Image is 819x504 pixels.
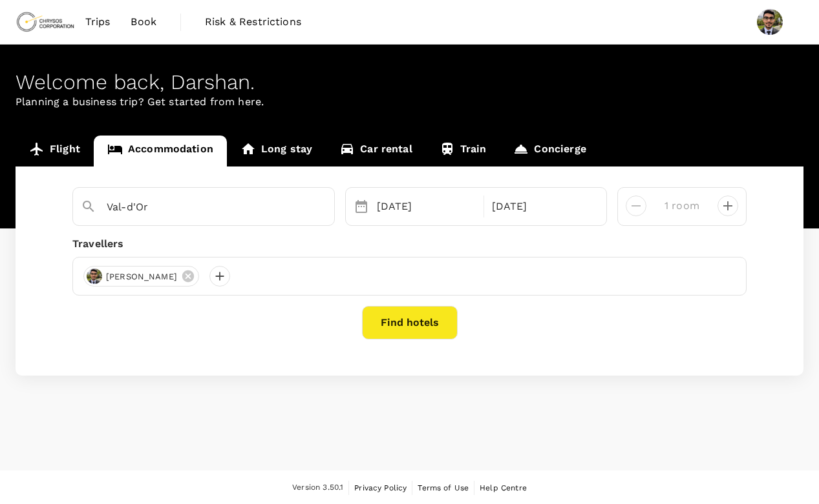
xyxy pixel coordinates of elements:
span: Trips [85,14,111,30]
span: Version 3.50.1 [292,481,343,494]
button: decrease [718,196,738,216]
a: Accommodation [94,136,227,166]
img: avatar-673d91e4a1763.jpeg [87,268,102,284]
span: Help Centre [480,483,527,492]
a: Privacy Policy [354,481,407,495]
div: [DATE] [487,194,596,219]
p: Planning a business trip? Get started from here. [16,94,803,110]
span: Privacy Policy [354,483,407,492]
a: Long stay [227,136,326,166]
span: Book [131,14,156,30]
a: Terms of Use [418,481,469,495]
img: Darshan Chauhan [757,9,783,35]
img: Chrysos Corporation [16,8,75,36]
span: Risk & Restrictions [205,14,301,30]
button: Open [325,206,328,208]
span: [PERSON_NAME] [98,270,185,283]
div: Welcome back , Darshan . [16,70,803,94]
div: Travellers [72,236,747,252]
a: Concierge [500,136,599,166]
button: Find hotels [362,306,458,339]
div: [DATE] [372,194,481,219]
input: Search cities, hotels, work locations [107,197,290,217]
a: Train [426,136,500,166]
div: [PERSON_NAME] [83,266,199,287]
span: Terms of Use [418,483,469,492]
a: Car rental [326,136,426,166]
a: Help Centre [480,481,527,495]
a: Flight [16,136,94,166]
input: Add rooms [657,196,707,216]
